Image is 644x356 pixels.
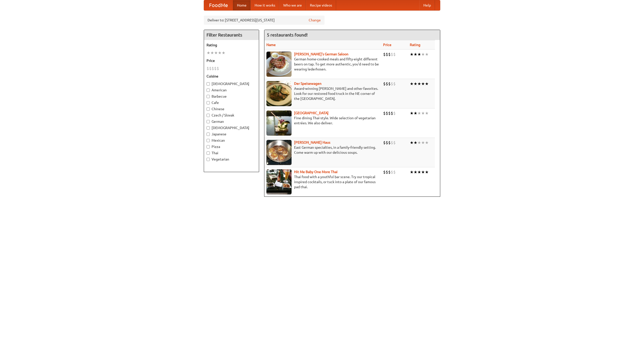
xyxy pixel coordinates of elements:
input: [DEMOGRAPHIC_DATA] [207,82,210,86]
a: Hit Me Baby One More Thai [294,170,338,174]
li: ★ [414,110,417,116]
p: Fine dining Thai-style. Wide selection of vegetarian entrées. We also deliver. [266,115,379,126]
a: Home [233,0,251,10]
li: ★ [414,169,417,175]
p: German home-cooked meals and fifty-eight different beers on tap. To get more authentic, you'd nee... [266,57,379,72]
a: Who we are [279,0,306,10]
p: East German specialties, in a family-friendly setting. Come warm up with our delicious soups. [266,145,379,155]
li: $ [391,169,393,175]
li: $ [388,169,391,175]
li: ★ [222,50,225,56]
label: Mexican [207,138,256,143]
input: Chinese [207,107,210,111]
label: [DEMOGRAPHIC_DATA] [207,81,256,86]
input: German [207,120,210,123]
a: Help [419,0,435,10]
li: $ [383,81,386,87]
li: $ [388,140,391,145]
li: ★ [421,81,425,87]
img: esthers.jpg [266,52,292,77]
h5: Cuisine [207,74,256,79]
li: ★ [417,140,421,145]
li: ★ [425,110,429,116]
li: $ [388,110,391,116]
li: $ [207,66,209,71]
li: ★ [417,81,421,87]
li: ★ [414,140,417,145]
li: ★ [414,81,417,87]
label: American [207,88,256,93]
label: [DEMOGRAPHIC_DATA] [207,125,256,130]
li: ★ [410,140,414,145]
img: speisewagen.jpg [266,81,292,106]
label: Barbecue [207,94,256,99]
li: ★ [421,140,425,145]
li: $ [391,140,393,145]
li: ★ [425,52,429,57]
li: $ [388,52,391,57]
a: [PERSON_NAME]'s German Saloon [294,52,348,56]
img: satay.jpg [266,110,292,136]
input: Thai [207,151,210,155]
label: Thai [207,150,256,155]
a: Der Speisewagen [294,82,321,86]
li: $ [386,52,388,57]
li: $ [383,169,386,175]
a: [GEOGRAPHIC_DATA] [294,111,329,115]
li: ★ [214,50,218,56]
li: ★ [207,50,210,56]
li: ★ [218,50,222,56]
li: $ [386,110,388,116]
li: $ [393,169,396,175]
li: ★ [421,169,425,175]
li: ★ [414,52,417,57]
li: $ [391,52,393,57]
li: $ [209,66,212,71]
li: $ [388,81,391,87]
label: Czech / Slovak [207,113,256,118]
label: Chinese [207,106,256,111]
li: ★ [410,110,414,116]
label: Vegetarian [207,157,256,162]
img: babythai.jpg [266,169,292,194]
h5: Rating [207,43,256,48]
li: ★ [425,140,429,145]
input: Barbecue [207,95,210,98]
input: Cafe [207,101,210,104]
li: $ [391,110,393,116]
a: Price [383,43,391,47]
li: $ [391,81,393,87]
li: ★ [417,110,421,116]
li: ★ [425,169,429,175]
li: $ [393,140,396,145]
li: ★ [417,169,421,175]
a: Name [266,43,276,47]
a: Rating [410,43,420,47]
li: ★ [410,169,414,175]
li: $ [393,52,396,57]
li: $ [393,81,396,87]
p: Award-winning [PERSON_NAME] and other favorites. Look for our restored food truck in the NE corne... [266,86,379,101]
div: Deliver to: [STREET_ADDRESS][US_STATE] [204,16,325,25]
img: kohlhaus.jpg [266,140,292,165]
h5: Price [207,58,256,63]
li: ★ [425,81,429,87]
input: Japanese [207,133,210,136]
li: ★ [410,81,414,87]
label: German [207,119,256,124]
input: American [207,89,210,92]
input: Vegetarian [207,158,210,161]
li: $ [212,66,214,71]
label: Pizza [207,144,256,149]
li: $ [386,81,388,87]
li: ★ [417,52,421,57]
a: [PERSON_NAME] Haus [294,140,330,144]
ng-pluralize: 5 restaurants found! [267,32,308,37]
input: [DEMOGRAPHIC_DATA] [207,126,210,130]
h4: Filter Restaurants [204,30,259,40]
a: How it works [251,0,279,10]
li: $ [386,140,388,145]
